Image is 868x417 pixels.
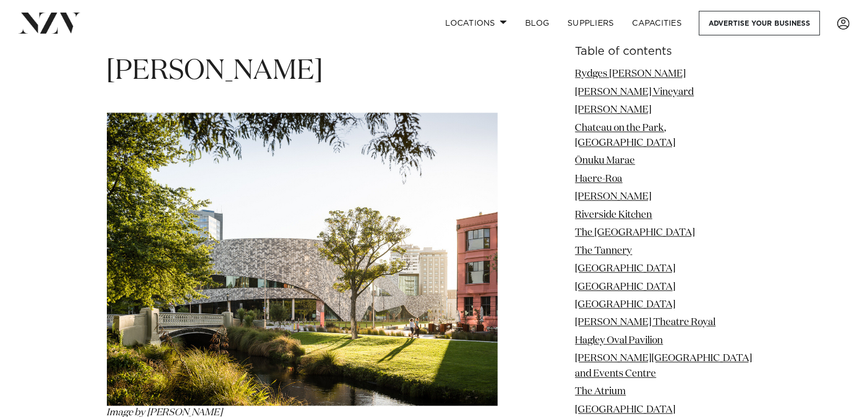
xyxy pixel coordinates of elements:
a: Rydges [PERSON_NAME] [575,70,686,79]
a: [GEOGRAPHIC_DATA] [575,405,676,415]
a: [GEOGRAPHIC_DATA] [575,264,676,274]
a: Riverside Kitchen [575,211,653,220]
a: The [GEOGRAPHIC_DATA] [575,228,695,238]
h6: Table of contents [575,46,762,58]
a: [GEOGRAPHIC_DATA] [575,300,676,310]
a: [PERSON_NAME] Theatre Royal [575,318,716,328]
a: The Atrium [575,387,626,397]
a: Capacities [623,11,691,35]
a: [PERSON_NAME] [575,106,652,115]
a: Haere-Roa [575,175,623,185]
a: [PERSON_NAME] Vineyard [575,87,694,97]
span: [PERSON_NAME] [107,58,323,85]
a: [PERSON_NAME][GEOGRAPHIC_DATA] and Events Centre [575,354,753,379]
a: Ōnuku Marae [575,157,635,166]
a: Locations [436,11,516,35]
a: [PERSON_NAME] [575,193,652,202]
a: SUPPLIERS [558,11,623,35]
a: Chateau on the Park, [GEOGRAPHIC_DATA] [575,123,676,148]
a: BLOG [516,11,558,35]
a: Hagley Oval Pavilion [575,336,663,346]
a: [GEOGRAPHIC_DATA] [575,282,676,292]
img: nzv-logo.png [18,13,81,33]
a: The Tannery [575,246,633,256]
a: Advertise your business [699,11,820,35]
